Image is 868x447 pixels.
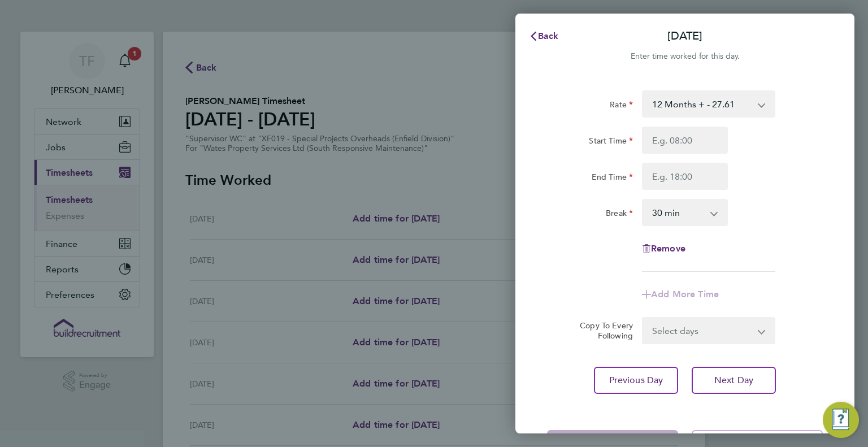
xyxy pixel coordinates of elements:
[594,367,678,394] button: Previous Day
[609,375,663,386] span: Previous Day
[642,244,685,253] button: Remove
[714,375,753,386] span: Next Day
[518,25,570,47] button: Back
[515,50,854,63] div: Enter time worked for this day.
[642,127,728,154] input: E.g. 08:00
[571,320,633,341] label: Copy To Every Following
[538,31,559,41] span: Back
[606,208,633,222] label: Break
[667,28,702,44] p: [DATE]
[642,163,728,190] input: E.g. 18:00
[651,243,685,254] span: Remove
[823,402,859,438] button: Engage Resource Center
[692,367,776,394] button: Next Day
[610,99,633,113] label: Rate
[589,136,633,149] label: Start Time
[592,172,633,185] label: End Time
